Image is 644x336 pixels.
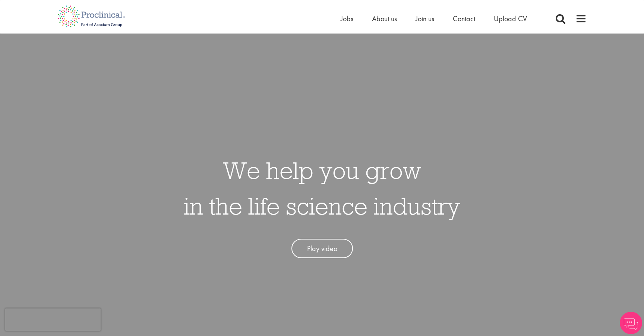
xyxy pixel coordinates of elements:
[184,152,460,224] h1: We help you grow in the life science industry
[494,14,527,23] a: Upload CV
[372,14,397,23] a: About us
[416,14,434,23] a: Join us
[291,239,353,259] a: Play video
[453,14,475,23] a: Contact
[341,14,353,23] a: Jobs
[620,312,642,334] img: Chatbot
